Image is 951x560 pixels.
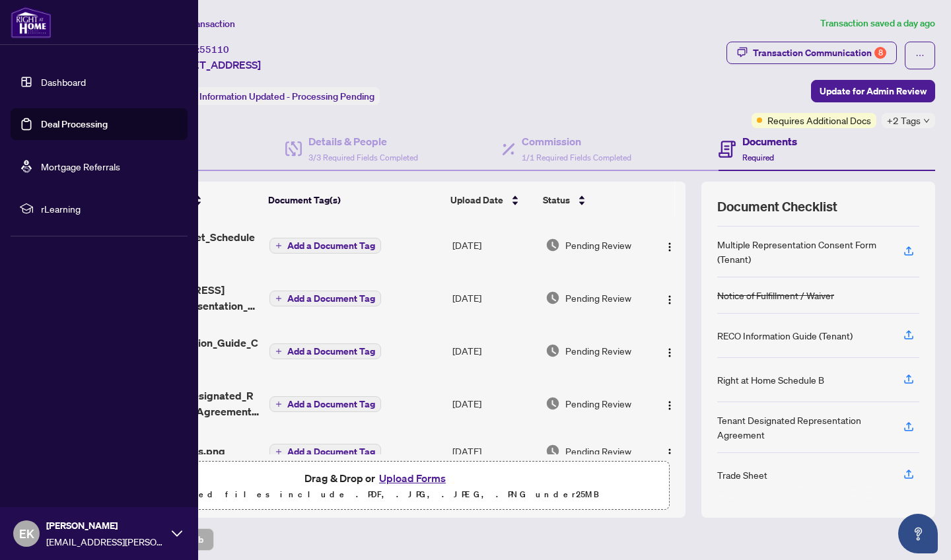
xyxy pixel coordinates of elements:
button: Add a Document Tag [269,443,381,460]
span: plus [275,295,282,302]
span: Update for Admin Review [820,81,927,102]
a: Deal Processing [41,118,108,130]
button: Upload Forms [375,470,450,487]
span: Pending Review [565,396,631,411]
span: down [923,118,930,124]
button: Logo [659,340,680,361]
button: Add a Document Tag [269,237,381,254]
img: Document Status [546,291,560,305]
span: Pending Review [565,343,631,358]
button: Add a Document Tag [269,238,381,254]
h4: Details & People [308,133,418,149]
span: 55110 [199,44,229,55]
div: 8 [874,47,886,59]
span: Required [742,153,774,162]
span: Document Checklist [717,197,837,216]
h4: Commission [522,133,631,149]
td: [DATE] [447,430,540,472]
span: [PERSON_NAME] [46,518,165,533]
span: Pending Review [565,238,631,252]
span: +2 Tags [887,113,921,128]
th: Upload Date [445,182,538,219]
span: Add a Document Tag [287,241,375,250]
button: Add a Document Tag [269,444,381,460]
img: Document Status [546,343,560,358]
a: Mortgage Referrals [41,160,120,172]
span: Upload Date [450,193,503,207]
img: Logo [664,448,675,458]
div: Transaction Communication [753,42,886,63]
img: Logo [664,242,675,252]
img: Document Status [546,396,560,411]
th: Status [538,182,650,219]
div: Status: [164,87,380,105]
span: View Transaction [164,18,235,30]
button: Transaction Communication8 [726,42,897,64]
div: Trade Sheet [717,468,767,482]
span: 3/3 Required Fields Completed [308,153,418,162]
span: Pending Review [565,444,631,458]
span: Add a Document Tag [287,447,375,456]
button: Add a Document Tag [269,290,381,307]
div: RECO Information Guide (Tenant) [717,328,853,343]
span: plus [275,242,282,249]
img: logo [11,7,52,38]
img: Logo [664,400,675,411]
div: Notice of Fulfillment / Waiver [717,288,834,302]
a: Dashboard [41,76,86,88]
button: Update for Admin Review [811,80,935,102]
span: plus [275,401,282,407]
button: Logo [659,393,680,414]
td: [DATE] [447,377,540,430]
span: Drag & Drop orUpload FormsSupported files include .PDF, .JPG, .JPEG, .PNG under25MB [85,462,669,510]
button: Logo [659,287,680,308]
span: Drag & Drop or [304,470,450,487]
img: Document Status [546,444,560,458]
span: [STREET_ADDRESS] [164,57,261,73]
span: [EMAIL_ADDRESS][PERSON_NAME][DOMAIN_NAME] [46,534,165,549]
span: rLearning [41,201,178,216]
button: Logo [659,440,680,462]
td: [DATE] [447,324,540,377]
img: Document Status [546,238,560,252]
div: Right at Home Schedule B [717,372,824,387]
button: Add a Document Tag [269,343,381,359]
td: [DATE] [447,219,540,271]
span: Add a Document Tag [287,400,375,409]
span: Add a Document Tag [287,347,375,356]
span: plus [275,348,282,355]
p: Supported files include .PDF, .JPG, .JPEG, .PNG under 25 MB [93,487,661,503]
h4: Documents [742,133,797,149]
span: plus [275,448,282,455]
span: ellipsis [915,51,925,60]
button: Add a Document Tag [269,396,381,413]
article: Transaction saved a day ago [820,16,935,31]
span: Status [543,193,570,207]
span: Add a Document Tag [287,294,375,303]
img: Logo [664,295,675,305]
span: Requires Additional Docs [767,113,871,127]
button: Add a Document Tag [269,343,381,360]
th: Document Tag(s) [263,182,444,219]
span: 1/1 Required Fields Completed [522,153,631,162]
div: Tenant Designated Representation Agreement [717,413,888,442]
span: Pending Review [565,291,631,305]
span: Information Updated - Processing Pending [199,90,374,102]
button: Logo [659,234,680,256]
img: Logo [664,347,675,358]
div: Multiple Representation Consent Form (Tenant) [717,237,888,266]
td: [DATE] [447,271,540,324]
button: Open asap [898,514,938,553]
button: Add a Document Tag [269,291,381,306]
button: Add a Document Tag [269,396,381,412]
span: EK [19,524,34,543]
